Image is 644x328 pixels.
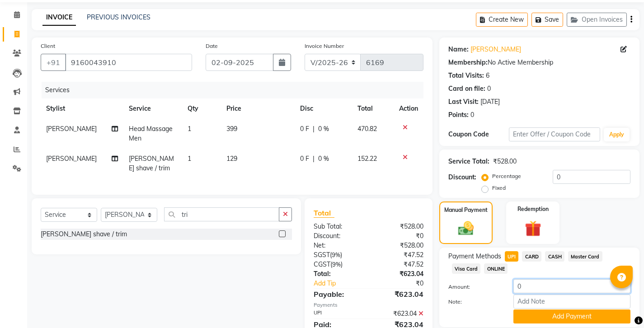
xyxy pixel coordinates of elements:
div: Net: [307,241,368,250]
button: Apply [604,128,630,141]
input: Enter Offer / Coupon Code [509,127,600,141]
th: Total [352,98,393,119]
span: SGST [314,251,330,259]
span: 129 [226,155,237,163]
div: Last Visit: [448,97,479,107]
div: Coupon Code [448,130,509,139]
input: Search or Scan [164,207,279,221]
span: 9% [332,261,341,268]
div: Points: [448,110,469,120]
span: Head Massage Men [129,125,173,142]
label: Note: [442,298,507,306]
span: 1 [188,155,191,163]
span: 0 % [318,124,329,134]
span: CGST [314,260,330,268]
div: ₹47.52 [368,260,430,269]
div: Payable: [307,289,368,300]
div: 0 [470,110,474,120]
div: ₹528.00 [368,241,430,250]
div: ₹623.04 [368,269,430,279]
button: Add Payment [513,309,630,323]
span: Payment Methods [448,252,501,261]
label: Client [41,42,55,50]
div: [PERSON_NAME] shave / trim [41,230,127,239]
th: Action [394,98,423,119]
span: CASH [545,251,564,262]
span: ONLINE [484,263,508,274]
div: 6 [486,71,489,80]
div: ₹623.04 [368,289,430,300]
div: Discount: [307,231,368,241]
div: ₹623.04 [368,309,430,319]
span: [PERSON_NAME] [46,125,97,133]
span: 9% [332,251,340,258]
div: [DATE] [480,97,500,107]
div: Service Total: [448,157,489,166]
button: +91 [41,54,66,71]
div: Payments [314,301,423,309]
label: Redemption [517,205,549,213]
span: 470.82 [357,125,377,133]
th: Service [123,98,182,119]
div: ₹47.52 [368,250,430,260]
span: 0 F [300,124,309,134]
input: Search by Name/Mobile/Email/Code [65,54,192,71]
div: 0 [487,84,491,94]
span: 0 F [300,154,309,164]
div: Services [42,82,430,98]
div: Total: [307,269,368,279]
span: CARD [522,251,541,262]
div: Total Visits: [448,71,484,80]
img: _gift.svg [520,219,546,239]
span: Visa Card [452,263,481,274]
label: Percentage [492,172,521,180]
div: Card on file: [448,84,485,94]
div: Sub Total: [307,222,368,231]
span: Total [314,208,334,218]
div: ₹528.00 [368,222,430,231]
div: UPI [307,309,368,319]
input: Amount [513,279,630,293]
th: Stylist [41,98,123,119]
span: 399 [226,125,237,133]
label: Invoice Number [305,42,344,50]
button: Save [531,13,563,27]
button: Create New [476,13,528,27]
span: UPI [505,251,519,262]
div: Name: [448,45,469,54]
span: [PERSON_NAME] [46,155,97,163]
a: INVOICE [42,9,76,26]
div: No Active Membership [448,58,630,67]
div: Membership: [448,58,488,67]
div: Discount: [448,173,476,182]
button: Open Invoices [567,13,627,27]
span: [PERSON_NAME] shave / trim [129,155,174,172]
label: Date [206,42,218,50]
a: [PERSON_NAME] [470,45,521,54]
img: _cash.svg [453,220,479,238]
div: ( ) [307,260,368,269]
span: | [313,124,315,134]
span: Master Card [568,251,602,262]
div: ₹528.00 [493,157,517,166]
label: Manual Payment [444,206,488,214]
div: ₹0 [379,279,430,288]
a: Add Tip [307,279,379,288]
label: Fixed [492,184,506,192]
span: 1 [188,125,191,133]
div: ( ) [307,250,368,260]
div: ₹0 [368,231,430,241]
th: Price [221,98,294,119]
span: 152.22 [357,155,377,163]
th: Disc [295,98,352,119]
a: PREVIOUS INVOICES [87,13,150,21]
label: Amount: [442,283,507,291]
input: Add Note [513,295,630,309]
span: 0 % [318,154,329,164]
th: Qty [182,98,221,119]
span: | [313,154,315,164]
